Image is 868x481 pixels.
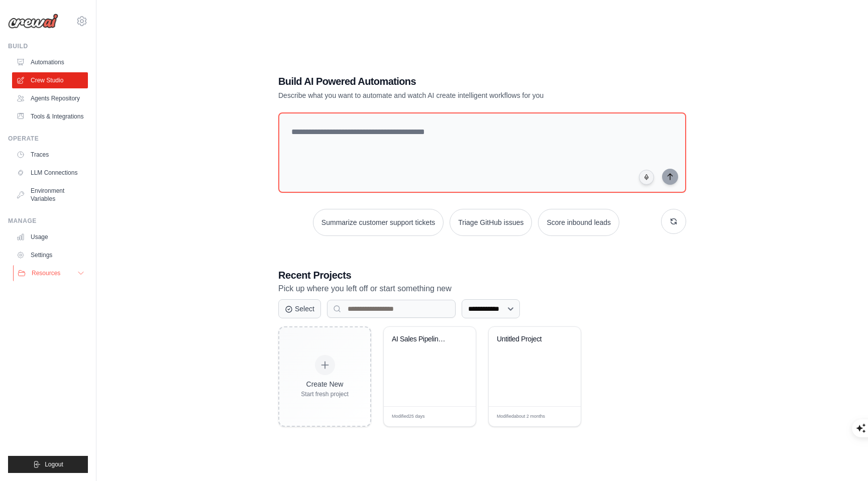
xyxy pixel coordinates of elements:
div: Build [8,42,88,50]
span: Resources [32,269,60,277]
img: Logo [8,14,58,29]
span: Modified 25 days [392,413,425,420]
div: Manage [8,217,88,225]
button: Score inbound leads [538,209,619,236]
p: Pick up where you left off or start something new [278,282,686,295]
a: Settings [12,247,88,263]
button: Resources [13,265,89,281]
span: Edit [557,413,566,420]
span: Modified about 2 months [497,413,545,420]
p: Describe what you want to automate and watch AI create intelligent workflows for you [278,90,616,100]
div: Start fresh project [301,390,349,398]
div: AI Sales Pipeline Automation - Live Dashboard Population [392,335,453,344]
a: Tools & Integrations [12,108,88,125]
span: Edit [452,413,461,420]
div: Create New [301,379,349,389]
button: Summarize customer support tickets [313,209,444,236]
h1: Build AI Powered Automations [278,74,616,88]
a: Automations [12,54,88,70]
button: Select [278,299,321,318]
div: Untitled Project [497,335,558,344]
a: Usage [12,229,88,245]
a: LLM Connections [12,165,88,181]
h3: Recent Projects [278,268,686,282]
a: Traces [12,147,88,163]
a: Environment Variables [12,183,88,207]
button: Get new suggestions [661,209,686,234]
div: Operate [8,135,88,143]
span: Logout [45,460,63,468]
button: Logout [8,456,88,473]
button: Click to speak your automation idea [639,170,654,185]
a: Crew Studio [12,72,88,88]
a: Agents Repository [12,90,88,106]
button: Triage GitHub issues [450,209,532,236]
